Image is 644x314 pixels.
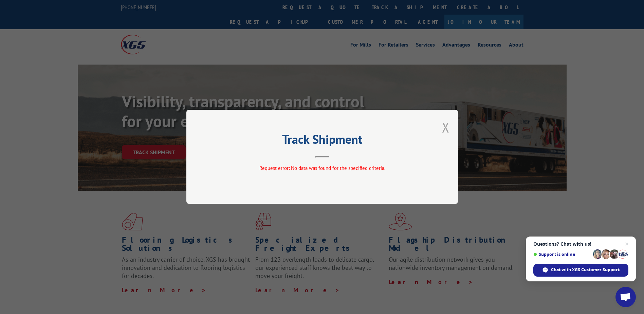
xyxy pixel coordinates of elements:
[623,240,631,248] span: Close chat
[220,135,424,147] h2: Track Shipment
[533,264,628,277] div: Chat with XGS Customer Support
[533,241,628,247] span: Questions? Chat with us!
[615,287,636,307] div: Open chat
[259,165,385,172] span: Request error: No data was found for the specified criteria.
[551,267,620,273] span: Chat with XGS Customer Support
[533,252,590,257] span: Support is online
[442,118,449,136] button: Close modal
